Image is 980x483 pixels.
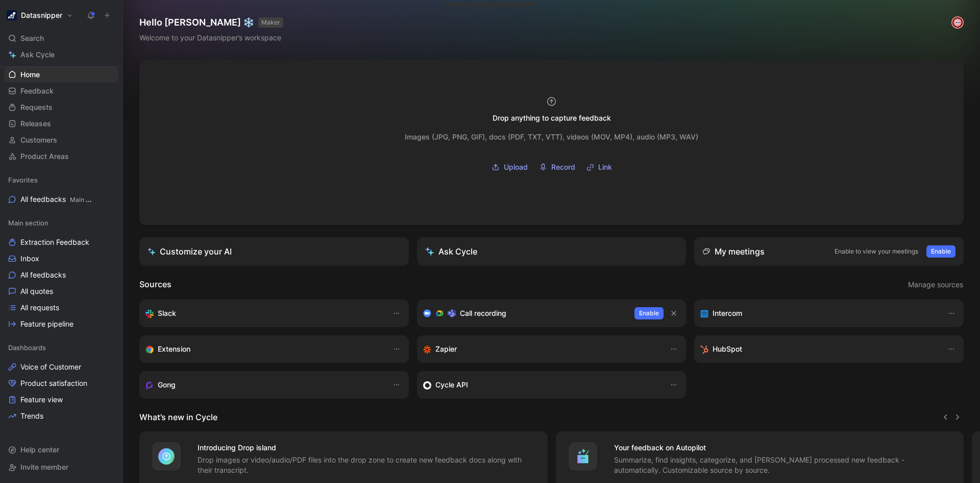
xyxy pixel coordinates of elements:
a: All requests [4,300,118,315]
h3: Gong [158,379,176,391]
span: Favorites [8,175,38,185]
h3: Call recording [460,307,506,319]
span: Dashboards [8,342,46,353]
h1: Datasnipper [21,11,62,20]
p: Summarize, find insights, categorize, and [PERSON_NAME] processed new feedback - automatically. C... [614,455,952,475]
a: Trends [4,408,118,424]
a: All feedbacksMain section [4,192,118,207]
a: Customers [4,132,118,148]
span: Link [598,161,612,173]
span: Main section [8,218,48,228]
span: Search [20,32,44,44]
h3: Extension [158,343,190,355]
div: Record & transcribe meetings from Zoom, Meet & Teams. [423,307,627,319]
a: Ask Cycle [4,47,118,62]
h4: Introducing Drop island [198,442,535,454]
span: Record [551,161,575,173]
div: Drop anything to capture feedback [493,112,611,124]
div: DashboardsVoice of CustomerProduct satisfactionFeature viewTrends [4,340,118,424]
div: Invite member [4,459,118,475]
span: Voice of Customer [20,362,81,372]
button: Ask Cycle [417,237,687,266]
span: Manage sources [908,279,963,291]
h3: HubSpot [713,343,742,355]
span: Enable [639,308,659,318]
div: Capture feedback from thousands of sources with Zapier (survey results, recordings, sheets, etc). [423,343,660,355]
h3: Slack [158,307,176,319]
a: Extraction Feedback [4,235,118,250]
img: Datasnipper [7,10,17,20]
div: Help center [4,442,118,457]
div: Search [4,31,118,46]
span: Releases [20,119,51,129]
div: Dashboards [4,340,118,355]
h1: Hello [PERSON_NAME] ❄️ [139,16,283,29]
button: MAKER [258,17,283,28]
a: All quotes [4,284,118,299]
a: Feedback [4,83,118,99]
div: Capture feedback from your incoming calls [145,379,382,391]
a: Product Areas [4,149,118,164]
span: Main section [70,196,107,203]
a: Inbox [4,251,118,266]
span: Feature pipeline [20,319,73,329]
div: Sync customers & send feedback from custom sources. Get inspired by our favorite use case [423,379,660,391]
span: Feedback [20,86,54,96]
div: My meetings [702,245,765,258]
span: All feedbacks [20,270,66,280]
div: Main sectionExtraction FeedbackInboxAll feedbacksAll quotesAll requestsFeature pipeline [4,215,118,332]
span: Customers [20,135,57,145]
span: All requests [20,303,59,313]
h2: What’s new in Cycle [139,411,217,423]
span: Home [20,70,40,80]
span: Product satisfaction [20,378,87,388]
h4: Your feedback on Autopilot [614,442,952,454]
img: avatar [952,17,963,28]
span: Ask Cycle [20,49,55,61]
div: Customize your AI [148,245,232,258]
button: Upload [488,159,531,175]
p: Enable to view your meetings [835,246,918,257]
span: Requests [20,102,53,112]
a: Product satisfaction [4,376,118,391]
button: Enable [634,307,664,319]
div: Sync your customers, send feedback and get updates in Slack [145,307,382,319]
a: Customize your AI [139,237,409,266]
div: Sync your customers, send feedback and get updates in Intercom [700,307,937,319]
div: Capture feedback from anywhere on the web [145,343,382,355]
span: Help center [20,445,59,454]
div: Ask Cycle [425,245,477,258]
span: Trends [20,411,43,421]
span: Feature view [20,395,63,405]
span: Product Areas [20,151,69,162]
span: Upload [504,161,528,173]
div: Images (JPG, PNG, GIF), docs (PDF, TXT, VTT), videos (MOV, MP4), audio (MP3, WAV) [405,131,698,143]
span: Inbox [20,254,39,264]
a: Feature view [4,392,118,407]
h3: Cycle API [435,379,468,391]
button: DatasnipperDatasnipper [4,8,76,22]
span: Enable [931,246,951,257]
h3: Intercom [713,307,742,319]
span: All quotes [20,286,53,296]
span: Invite member [20,463,68,471]
div: Main section [4,215,118,231]
span: Extraction Feedback [20,237,89,247]
span: All feedbacks [20,194,95,205]
a: Voice of Customer [4,359,118,375]
button: Record [535,159,579,175]
a: Requests [4,100,118,115]
button: Enable [926,245,955,258]
a: Home [4,67,118,82]
button: Link [583,159,616,175]
div: Welcome to your Datasnipper’s workspace [139,32,283,44]
button: Manage sources [908,278,964,291]
div: Favorites [4,172,118,188]
p: Drop images or video/audio/PDF files into the drop zone to create new feedback docs along with th... [198,455,535,475]
h3: Zapier [435,343,457,355]
h2: Sources [139,278,171,291]
a: Releases [4,116,118,131]
a: Feature pipeline [4,316,118,332]
a: All feedbacks [4,267,118,283]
